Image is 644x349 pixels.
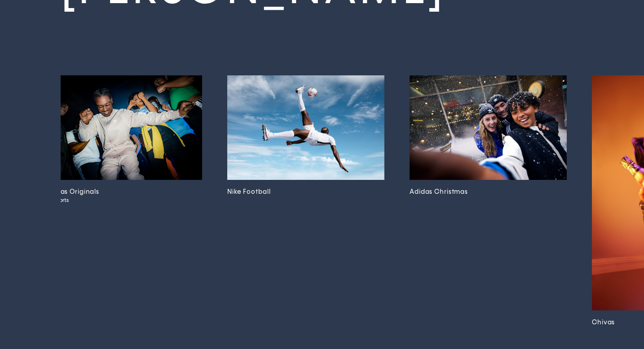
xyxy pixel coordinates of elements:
[410,75,567,328] a: Adidas Christmas
[45,75,202,328] a: Adidas OriginalsJD Sports
[45,197,187,204] span: JD Sports
[45,187,202,197] h3: Adidas Originals
[410,187,567,197] h3: Adidas Christmas
[227,187,384,197] h3: Nike Football
[227,75,384,328] a: Nike Football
